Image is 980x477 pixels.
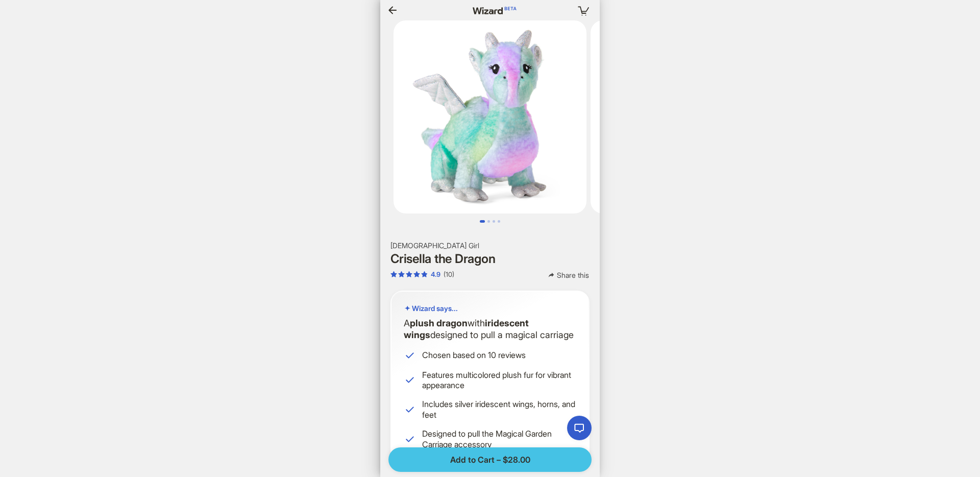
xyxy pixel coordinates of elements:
[406,271,412,278] span: star
[498,220,500,223] button: Go to slide 4
[422,350,576,361] span: Chosen based on 10 reviews
[422,399,576,420] span: Includes silver iridescent wings, horns, and feet
[422,370,576,391] span: Features multicolored plush fur for vibrant appearance
[493,220,495,223] button: Go to slide 3
[398,271,405,278] span: star
[480,220,485,223] button: Go to slide 1
[444,270,454,279] div: (10)
[390,270,440,279] div: 4.9 out of 5 stars
[450,455,530,465] span: Add to Cart – $28.00
[421,271,428,278] span: star
[412,304,458,313] span: Wizard says...
[404,318,529,340] b: iridescent wings
[413,271,420,278] span: star
[390,252,590,266] h1: Crisella the Dragon
[540,270,597,280] button: Share this
[404,317,576,341] p: A with designed to pull a magical carriage
[431,270,440,279] div: 4.9
[390,241,590,250] h2: [DEMOGRAPHIC_DATA] Girl
[390,271,397,278] span: star
[591,20,783,213] img: Crisella the Dragon image 2
[487,220,490,223] button: Go to slide 2
[410,318,468,328] b: plush dragon
[557,271,589,280] span: Share this
[394,20,586,213] img: Crisella the Dragon image 1
[388,447,592,472] button: Add to Cart – $28.00
[422,428,576,450] span: Designed to pull the Magical Garden Carriage accessory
